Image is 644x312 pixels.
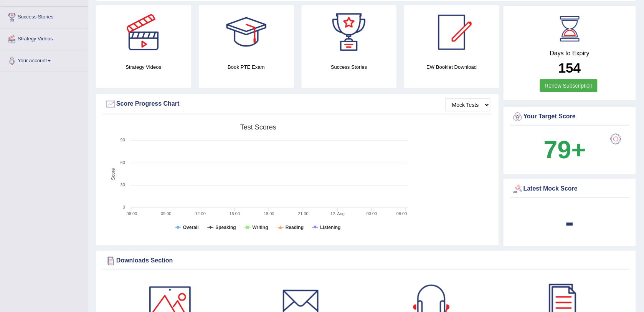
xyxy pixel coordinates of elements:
[566,208,574,236] b: -
[195,211,206,216] text: 12:00
[320,225,340,230] tspan: Listening
[240,123,276,131] tspan: Test scores
[540,79,598,92] a: Renew Subscription
[404,63,499,71] h4: EW Booklet Download
[302,63,397,71] h4: Success Stories
[298,211,309,216] text: 21:00
[230,211,240,216] text: 15:00
[121,183,125,187] text: 30
[127,211,137,216] text: 06:00
[367,211,377,216] text: 03:00
[215,225,236,230] tspan: Speaking
[512,50,627,57] h4: Days to Expiry
[123,205,125,209] text: 0
[558,60,581,75] b: 154
[330,211,345,216] tspan: 12. Aug
[161,211,172,216] text: 09:00
[121,138,125,142] text: 90
[0,28,88,48] a: Strategy Videos
[105,255,627,267] div: Downloads Section
[512,183,627,195] div: Latest Mock Score
[121,160,125,165] text: 60
[0,7,88,26] a: Success Stories
[111,168,116,181] tspan: Score
[0,50,88,70] a: Your Account
[512,111,627,123] div: Your Target Score
[264,211,274,216] text: 18:00
[253,225,268,230] tspan: Writing
[183,225,199,230] tspan: Overall
[396,211,407,216] text: 06:00
[544,136,586,164] b: 79+
[199,63,294,71] h4: Book PTE Exam
[96,63,191,71] h4: Strategy Videos
[286,225,304,230] tspan: Reading
[105,98,490,110] div: Score Progress Chart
